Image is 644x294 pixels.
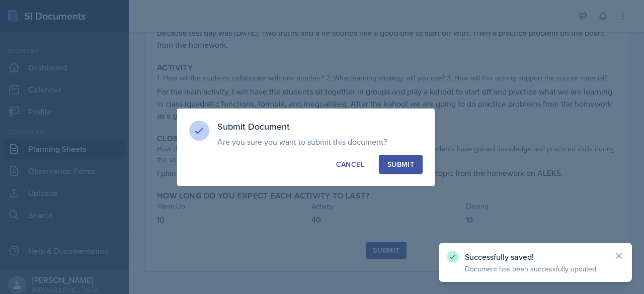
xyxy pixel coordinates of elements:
[379,155,423,174] button: Submit
[387,159,414,169] div: Submit
[465,252,606,262] p: Successfully saved!
[328,155,373,174] button: Cancel
[336,159,364,169] div: Cancel
[465,264,606,274] p: Document has been successfully updated
[217,137,423,147] p: Are you sure you want to submit this document?
[217,121,423,133] h3: Submit Document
